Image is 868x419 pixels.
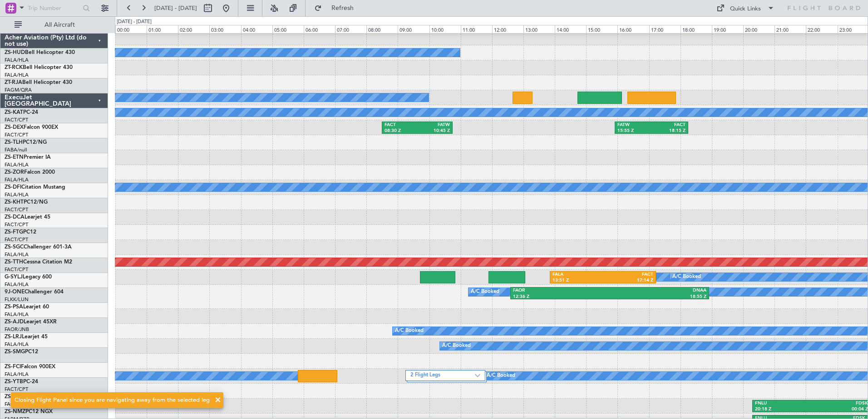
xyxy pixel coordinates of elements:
[513,294,610,300] div: 12:36 Z
[398,25,429,33] div: 09:00
[5,221,28,228] a: FACT/CPT
[324,5,362,11] span: Refresh
[617,128,651,134] div: 15:55 Z
[730,5,761,14] div: Quick Links
[5,236,28,243] a: FACT/CPT
[154,4,197,12] span: [DATE] - [DATE]
[5,132,28,138] a: FACT/CPT
[24,22,96,28] span: All Aircraft
[513,287,610,294] div: FAOR
[755,406,811,413] div: 20:18 Z
[811,400,868,407] div: FDSK
[5,155,24,160] span: ZS-ETN
[5,185,65,190] a: ZS-DFICitation Mustang
[603,278,653,284] div: 17:14 Z
[117,18,152,26] div: [DATE] - [DATE]
[417,128,450,134] div: 10:45 Z
[272,25,304,33] div: 05:00
[310,1,365,15] button: Refresh
[617,25,649,33] div: 16:00
[5,50,25,55] span: ZS-HUD
[5,341,29,348] a: FALA/HLA
[471,285,499,299] div: A/C Booked
[5,229,23,235] span: ZS-FTG
[395,324,424,338] div: A/C Booked
[5,251,29,258] a: FALA/HLA
[5,379,23,385] span: ZS-YTB
[5,289,64,295] a: 9J-ONEChallenger 604
[5,110,38,115] a: ZS-KATPC-24
[475,374,480,377] img: arrow-gray.svg
[5,65,23,70] span: ZT-RCK
[755,400,811,407] div: FNLU
[5,140,47,145] a: ZS-TLHPC12/NG
[5,244,24,250] span: ZS-SGC
[555,25,586,33] div: 14:00
[385,128,417,134] div: 08:30 Z
[5,326,29,333] a: FAOR/JNB
[5,229,36,235] a: ZS-FTGPC12
[115,25,147,33] div: 00:00
[335,25,366,33] div: 07:00
[672,270,701,284] div: A/C Booked
[5,311,29,318] a: FALA/HLA
[681,25,712,33] div: 18:00
[523,25,555,33] div: 13:00
[5,191,29,198] a: FALA/HLA
[5,364,21,370] span: ZS-FCI
[304,25,335,33] div: 06:00
[5,185,21,190] span: ZS-DFI
[5,379,38,385] a: ZS-YTBPC-24
[586,25,617,33] div: 15:00
[5,349,25,355] span: ZS-SMG
[774,25,806,33] div: 21:00
[5,110,23,115] span: ZS-KAT
[5,289,25,295] span: 9J-ONE
[649,25,681,33] div: 17:00
[5,161,29,168] a: FALA/HLA
[5,176,29,183] a: FALA/HLA
[5,349,38,355] a: ZS-SMGPC12
[5,125,24,130] span: ZS-DEX
[743,25,774,33] div: 20:00
[5,259,72,265] a: ZS-TTHCessna Citation M2
[5,80,72,85] a: ZT-RJABell Helicopter 430
[5,125,58,130] a: ZS-DEXFalcon 900EX
[5,319,24,325] span: ZS-AJD
[5,334,48,340] a: ZS-LRJLearjet 45
[5,155,51,160] a: ZS-ETNPremier IA
[417,122,450,128] div: FATW
[461,25,492,33] div: 11:00
[5,50,75,55] a: ZS-HUDBell Helicopter 430
[487,369,515,383] div: A/C Booked
[5,57,29,63] a: FALA/HLA
[5,304,23,310] span: ZS-PSA
[5,296,29,303] a: FLKK/LUN
[5,304,49,310] a: ZS-PSALearjet 60
[712,1,779,15] button: Quick Links
[5,266,28,273] a: FACT/CPT
[209,25,241,33] div: 03:00
[811,406,868,413] div: 00:04 Z
[5,206,28,213] a: FACT/CPT
[5,117,28,123] a: FACT/CPT
[552,278,603,284] div: 13:51 Z
[5,371,29,378] a: FALA/HLA
[712,25,743,33] div: 19:00
[178,25,209,33] div: 02:00
[385,122,417,128] div: FACT
[5,319,57,325] a: ZS-AJDLearjet 45XR
[806,25,837,33] div: 22:00
[366,25,398,33] div: 08:00
[5,200,24,205] span: ZS-KHT
[5,170,24,175] span: ZS-ZOR
[5,80,22,85] span: ZT-RJA
[617,122,651,128] div: FATW
[5,274,23,280] span: G-SYLJ
[5,170,55,175] a: ZS-ZORFalcon 2000
[5,200,48,205] a: ZS-KHTPC12/NG
[552,272,603,278] div: FALA
[442,339,471,353] div: A/C Booked
[5,214,50,220] a: ZS-DCALearjet 45
[410,372,475,380] label: 2 Flight Legs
